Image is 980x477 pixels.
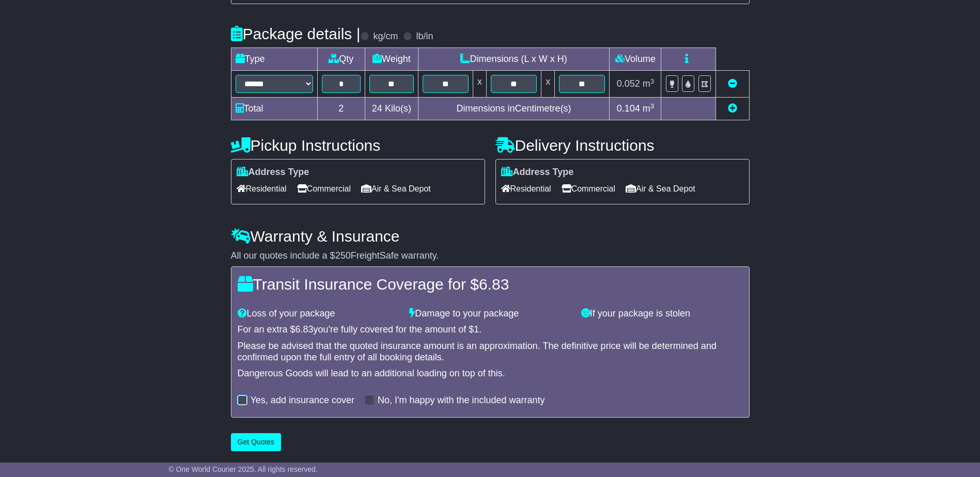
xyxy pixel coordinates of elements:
div: Dangerous Goods will lead to an additional loading on top of this. [238,368,743,379]
span: Air & Sea Depot [361,181,431,197]
span: Commercial [562,181,615,197]
label: No, I'm happy with the included warranty [378,395,545,406]
td: Qty [317,48,365,71]
td: Total [231,98,317,120]
label: Yes, add insurance cover [251,395,354,406]
div: For an extra $ you're fully covered for the amount of $ . [238,324,743,336]
span: 6.83 [295,324,314,335]
label: lb/in [416,31,433,42]
span: Air & Sea Depot [626,181,695,197]
span: © One World Courier 2025. All rights reserved. [168,465,318,473]
h4: Delivery Instructions [495,137,750,154]
span: 0.052 [617,78,640,89]
button: Get Quotes [231,433,282,451]
span: m [643,78,655,89]
td: Dimensions (L x W x H) [418,48,610,71]
span: 6.83 [479,276,509,293]
h4: Pickup Instructions [231,137,485,154]
td: x [541,71,555,98]
label: Address Type [237,167,309,178]
td: x [473,71,486,98]
sup: 3 [650,102,655,110]
a: Add new item [728,103,737,114]
div: If your package is stolen [576,308,748,320]
div: Damage to your package [404,308,576,320]
h4: Package details | [231,25,361,42]
h4: Warranty & Insurance [231,228,750,245]
span: 1 [474,324,479,335]
span: Residential [501,181,551,197]
span: 24 [372,103,382,114]
h4: Transit Insurance Coverage for $ [238,276,743,293]
a: Remove this item [728,78,737,89]
div: Loss of your package [232,308,405,320]
sup: 3 [650,77,655,85]
td: Dimensions in Centimetre(s) [418,98,610,120]
span: m [643,103,655,114]
td: Kilo(s) [365,98,418,120]
td: Type [231,48,317,71]
span: Residential [237,181,287,197]
span: 0.104 [617,103,640,114]
div: Please be advised that the quoted insurance amount is an approximation. The definitive price will... [238,341,743,363]
span: Commercial [297,181,351,197]
span: 250 [335,250,351,261]
td: Weight [365,48,418,71]
label: kg/cm [373,31,398,42]
td: 2 [317,98,365,120]
td: Volume [610,48,661,71]
label: Address Type [501,167,574,178]
div: All our quotes include a $ FreightSafe warranty. [231,250,750,262]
